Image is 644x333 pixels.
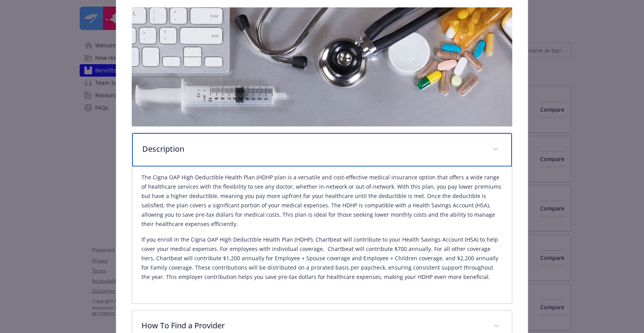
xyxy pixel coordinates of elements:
p: The Cigna OAP High Deductible Health Plan (HDHP plan is a versatile and cost-effective medical in... [141,173,502,229]
img: banner [132,7,512,126]
p: Description [142,143,483,155]
p: How To Find a Provider [141,320,483,331]
p: If you enroll in the Cigna OAP High Deductible Health Plan (HDHP), Chartbeat will contribute to y... [141,235,502,282]
div: Description [132,133,511,166]
div: Description [132,166,511,303]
